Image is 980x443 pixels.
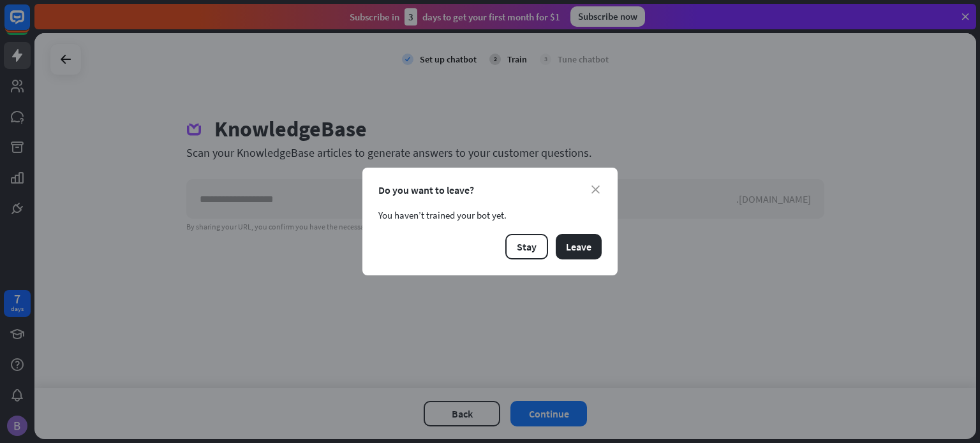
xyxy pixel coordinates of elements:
div: Do you want to leave? [378,184,602,196]
button: Leave [556,234,602,259]
div: You haven’t trained your bot yet. [378,209,602,221]
i: close [591,185,600,194]
button: Stay [505,234,548,259]
button: Open LiveChat chat widget [10,5,48,43]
